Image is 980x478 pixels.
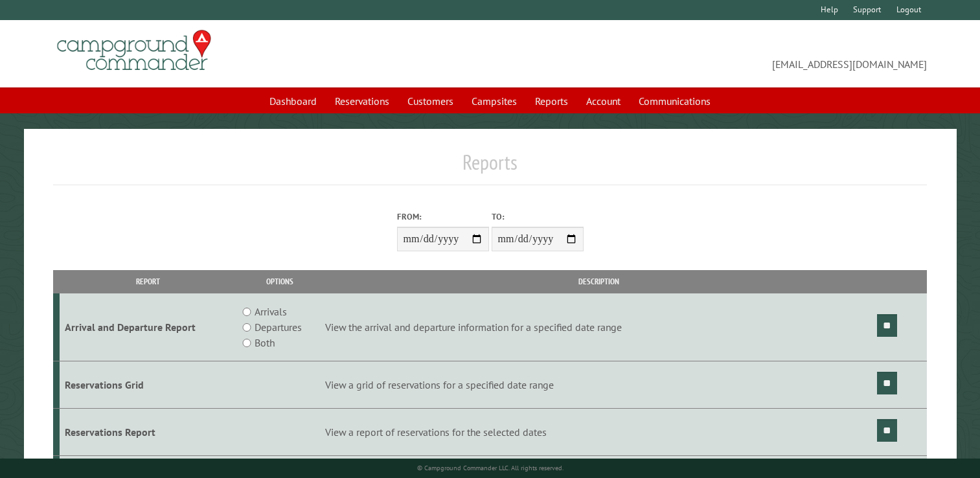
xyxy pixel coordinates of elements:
[417,464,564,472] small: © Campground Commander LLC. All rights reserved.
[397,211,489,223] label: From:
[60,293,237,361] td: Arrival and Departure Report
[464,89,525,113] a: Campsites
[255,304,287,319] label: Arrivals
[323,408,875,455] td: View a report of reservations for the selected dates
[631,89,718,113] a: Communications
[53,150,927,185] h1: Reports
[490,36,928,72] span: [EMAIL_ADDRESS][DOMAIN_NAME]
[255,319,302,335] label: Departures
[60,408,237,455] td: Reservations Report
[60,270,237,293] th: Report
[255,335,275,350] label: Both
[323,270,875,293] th: Description
[578,89,628,113] a: Account
[327,89,397,113] a: Reservations
[262,89,325,113] a: Dashboard
[60,361,237,409] td: Reservations Grid
[53,25,215,76] img: Campground Commander
[527,89,576,113] a: Reports
[492,211,584,223] label: To:
[400,89,461,113] a: Customers
[237,270,323,293] th: Options
[323,293,875,361] td: View the arrival and departure information for a specified date range
[323,361,875,409] td: View a grid of reservations for a specified date range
